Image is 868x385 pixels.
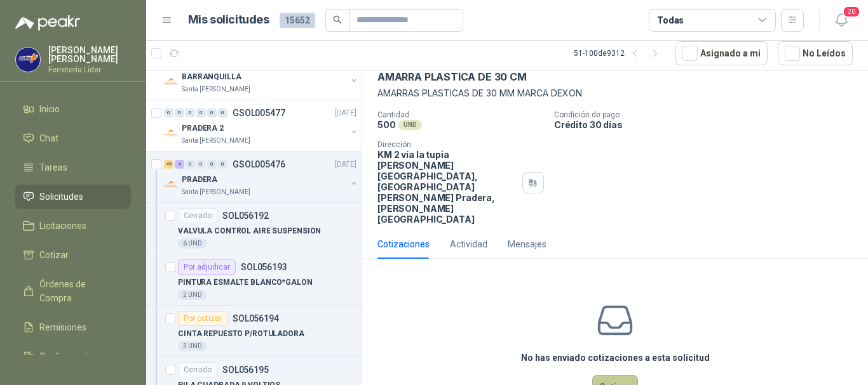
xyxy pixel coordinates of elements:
div: 0 [207,108,217,117]
span: 15652 [280,13,315,28]
div: Mensajes [508,237,546,251]
a: Solicitudes [15,185,131,209]
p: SOL056194 [233,314,279,323]
div: 6 UND [178,238,207,249]
p: KM 2 vía la tupia [PERSON_NAME][GEOGRAPHIC_DATA], [GEOGRAPHIC_DATA][PERSON_NAME] Pradera , [PERSO... [377,149,517,225]
div: 0 [196,108,206,117]
div: Por adjudicar [178,259,236,275]
div: 4 [175,160,184,169]
p: Condición de pago [554,110,863,119]
p: SOL056195 [222,365,269,374]
p: GSOL005477 [233,108,285,117]
p: Ferretería Líder [48,66,131,74]
div: UND [398,120,422,130]
div: 51 - 100 de 9312 [574,43,665,63]
div: 0 [218,160,227,169]
img: Logo peakr [15,15,80,30]
span: Inicio [39,102,60,116]
a: Por adjudicarSOL056193PINTURA ESMALTE BLANCO*GALON2 UND [146,254,362,306]
span: Solicitudes [39,190,83,204]
button: 20 [830,9,853,32]
div: 0 [164,108,173,117]
p: [PERSON_NAME] [PERSON_NAME] [48,46,131,63]
div: 0 [196,160,206,169]
a: Configuración [15,344,131,369]
div: 0 [218,108,227,117]
span: Órdenes de Compra [39,277,119,305]
button: Asignado a mi [675,41,768,65]
a: Órdenes de Compra [15,272,131,310]
div: Por cotizar [178,311,227,326]
h3: No has enviado cotizaciones a esta solicitud [521,351,710,365]
a: Chat [15,126,131,150]
p: [DATE] [335,159,356,171]
div: 0 [186,160,195,169]
a: Cotizar [15,243,131,267]
span: Chat [39,131,58,145]
p: Santa [PERSON_NAME] [182,187,250,197]
p: Dirección [377,140,517,149]
a: Licitaciones [15,214,131,238]
span: Licitaciones [39,219,86,233]
p: Cantidad [377,110,544,119]
p: Santa [PERSON_NAME] [182,136,250,146]
p: GSOL005476 [233,160,285,169]
div: 2 UND [178,290,207,300]
p: VALVULA CONTROL AIRE SUSPENSION [178,225,321,237]
p: BARRANQUILLA [182,71,241,83]
img: Company Logo [164,126,179,141]
span: Tareas [39,160,67,174]
p: AMARRA PLASTICA DE 30 CM [377,70,527,84]
p: 500 [377,119,396,130]
p: PRADERA [182,174,217,186]
p: SOL056193 [241,263,287,271]
a: 0 0 0 0 0 0 GSOL005477[DATE] Company LogoPRADERA 2Santa [PERSON_NAME] [164,105,359,146]
p: CINTA REPUESTO P/ROTULADORA [178,328,304,340]
div: 0 [175,108,184,117]
div: 0 [186,108,195,117]
a: CerradoSOL056192VALVULA CONTROL AIRE SUSPENSION6 UND [146,203,362,254]
div: 49 [164,160,173,169]
a: Por cotizarSOL056194CINTA REPUESTO P/ROTULADORA3 UND [146,306,362,357]
span: Cotizar [39,248,69,262]
p: PRADERA 2 [182,122,224,134]
div: Todas [657,13,684,27]
span: 20 [843,6,860,18]
p: SOL056192 [222,211,269,220]
img: Company Logo [16,48,40,72]
p: PINTURA ESMALTE BLANCO*GALON [178,277,313,289]
a: 4 0 0 0 0 0 GSOL005478[DATE] Company LogoBARRANQUILLASanta [PERSON_NAME] [164,54,359,95]
span: search [333,15,342,24]
button: No Leídos [778,41,853,65]
h1: Mis solicitudes [188,11,269,29]
p: Crédito 30 días [554,119,863,130]
div: Cotizaciones [377,237,430,251]
a: 49 4 0 0 0 0 GSOL005476[DATE] Company LogoPRADERASanta [PERSON_NAME] [164,157,359,197]
div: 0 [207,160,217,169]
div: Actividad [450,237,487,251]
p: [DATE] [335,107,356,119]
span: Remisiones [39,320,86,334]
a: Inicio [15,97,131,121]
div: Cerrado [178,362,217,377]
p: AMARRAS PLASTICAS DE 30 MM MARCA DEXON [377,86,853,100]
img: Company Logo [164,177,179,192]
a: Remisiones [15,315,131,339]
a: Tareas [15,155,131,179]
span: Configuración [39,349,95,363]
div: Cerrado [178,208,217,223]
div: 3 UND [178,341,207,351]
img: Company Logo [164,74,179,89]
p: Santa [PERSON_NAME] [182,84,250,95]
